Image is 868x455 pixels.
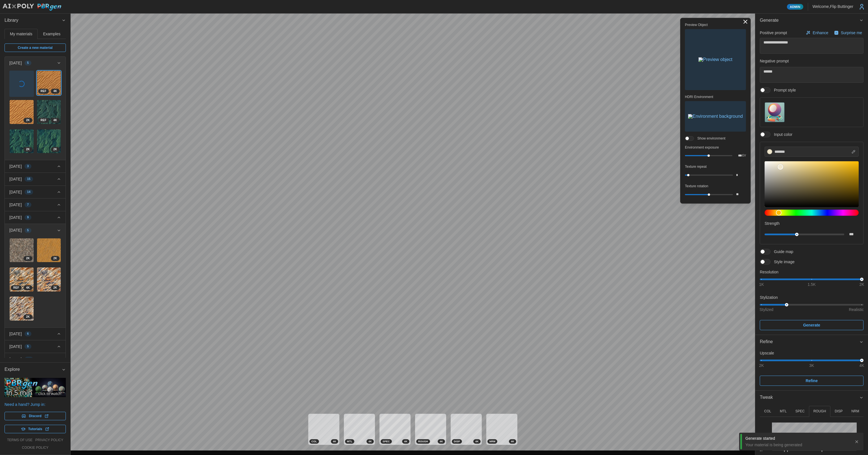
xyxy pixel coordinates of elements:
[53,147,57,152] span: 2 K
[741,18,749,26] button: Toggle viewport controls
[790,4,800,9] span: Admin
[760,269,863,275] p: Resolution
[27,357,31,362] span: 17
[685,95,746,99] p: HDRI Environment
[5,43,66,52] a: Create a new material
[5,412,66,420] a: Discord
[5,160,66,173] button: [DATE]3
[10,129,34,153] img: E2UbhYBoPQtiX3WbPtW5
[35,438,63,443] a: privacy policy
[5,340,66,353] button: [DATE]5
[13,286,19,290] span: REF
[475,439,479,443] span: 4 K
[41,118,47,123] span: REF
[26,315,30,319] span: 2 K
[9,356,22,362] p: [DATE]
[26,118,30,123] span: 2 K
[813,30,829,36] p: Enhance
[404,439,407,443] span: 4 K
[760,350,863,356] p: Upscale
[804,29,830,37] button: Enhance
[37,129,61,153] img: 2KB3eH58ZFMurGfeXMSo
[745,442,850,448] div: Your material is being generated
[771,132,792,137] span: Input color
[760,58,863,64] p: Negative prompt
[10,238,34,262] img: EcHYwqaOsJT3mts6o8Ym
[5,378,66,397] img: PBRgen explained in 5 minutes
[9,60,22,66] p: [DATE]
[780,409,787,414] p: MTL
[841,30,863,36] p: Surprise me
[440,439,443,443] span: 4 K
[37,129,61,154] a: 2KB3eH58ZFMurGfeXMSo2K
[9,331,22,337] p: [DATE]
[9,189,22,195] p: [DATE]
[27,332,29,336] span: 6
[685,184,746,189] p: Texture rotation
[37,267,61,291] img: DHLGa0otKoUrft0Ectaf
[5,14,62,27] span: Library
[745,436,850,441] div: Generate started
[383,439,390,443] span: SPEC
[27,177,31,181] span: 15
[9,164,22,169] p: [DATE]
[53,256,57,261] span: 2 K
[771,87,796,93] span: Prompt style
[5,224,66,236] button: [DATE]5
[5,425,66,433] a: Tutorials
[18,44,53,52] span: Create a new material
[37,238,61,262] img: MYaLyxJlGoCt3Uzxhhjk
[5,328,66,340] button: [DATE]6
[9,215,22,220] p: [DATE]
[9,176,22,182] p: [DATE]
[53,286,57,290] span: 2 K
[454,439,460,443] span: DISP
[5,237,66,327] div: [DATE]5
[833,29,863,37] button: Surprise me
[760,295,863,300] p: Stylization
[37,100,61,124] a: 5ls7z6l7r1aSWwWwgq0o4KREF
[685,101,746,132] button: Environment background
[37,267,61,292] a: DHLGa0otKoUrft0Ectaf2K
[5,173,66,185] button: [DATE]15
[29,412,42,420] span: Discord
[760,376,863,386] button: Refine
[764,409,771,414] p: COL
[813,409,826,414] p: ROUGH
[53,89,57,93] span: 4 K
[5,186,66,198] button: [DATE]14
[27,61,29,65] span: 5
[765,103,784,122] img: Prompt style
[765,102,785,122] button: Prompt style
[835,409,843,414] p: DISP
[27,228,29,233] span: 5
[26,256,30,261] span: 2 K
[43,32,60,36] span: Examples
[27,203,29,207] span: 7
[27,215,29,220] span: 9
[27,190,31,194] span: 14
[806,376,818,386] span: Refine
[5,353,66,365] button: [DATE]17
[26,147,30,152] span: 2 K
[418,439,428,443] span: ROUGH
[685,29,746,90] button: Preview object
[37,238,61,263] a: MYaLyxJlGoCt3Uzxhhjk2K
[26,286,30,290] span: 4 K
[9,267,34,292] a: VTyxdZshsfyKDEuVOXuf4KREF
[688,114,743,119] img: Environment background
[755,335,868,349] button: Refine
[694,136,725,141] span: Show environment
[755,14,868,27] button: Generate
[347,439,352,443] span: MTL
[755,391,868,404] button: Tweak
[27,164,29,169] span: 3
[760,30,787,36] p: Positive prompt
[5,69,66,160] div: [DATE]5
[5,363,62,376] span: Explore
[5,211,66,224] button: [DATE]9
[10,267,34,291] img: VTyxdZshsfyKDEuVOXuf
[851,409,859,414] p: NRM
[7,438,32,443] a: terms of use
[9,227,22,233] p: [DATE]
